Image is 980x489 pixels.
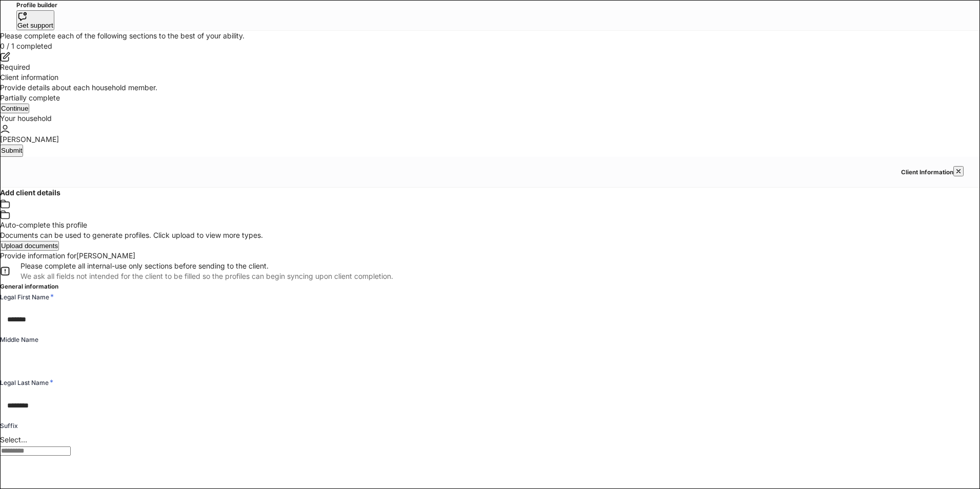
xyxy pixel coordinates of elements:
div: Continue [1,105,28,112]
div: Submit [1,146,22,156]
div: Upload documents [1,242,58,250]
p: We ask all fields not intended for the client to be filled so the profiles can begin syncing upon... [21,271,393,281]
div: Get support [17,22,53,29]
h5: Client Information [901,167,953,177]
div: Please complete all internal-use only sections before sending to the client. [21,261,393,271]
